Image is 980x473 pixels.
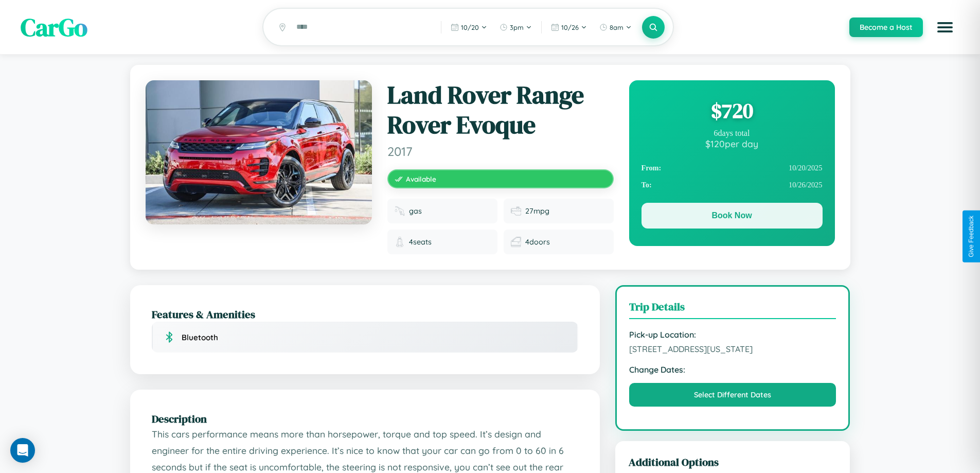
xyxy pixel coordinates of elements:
[152,411,578,426] h2: Description
[629,364,836,375] strong: Change Dates:
[546,19,592,36] button: 10/26
[409,237,432,247] span: 4 seats
[387,80,614,139] h1: Land Rover Range Rover Evoque
[511,237,521,247] img: Doors
[525,237,550,247] span: 4 doors
[182,332,218,342] span: Bluetooth
[510,23,524,31] span: 3pm
[629,344,836,354] span: [STREET_ADDRESS][US_STATE]
[494,19,537,36] button: 3pm
[629,383,836,407] button: Select Different Dates
[395,237,405,247] img: Seats
[446,19,492,36] button: 10/20
[146,80,372,224] img: Land Rover Range Rover Evoque 2017
[968,216,975,257] div: Give Feedback
[931,13,959,42] button: Open menu
[152,307,578,322] h2: Features & Amenities
[511,206,521,216] img: Fuel efficiency
[849,17,923,37] button: Become a Host
[642,129,823,138] div: 6 days total
[642,138,823,149] div: $ 120 per day
[642,177,823,194] div: 10 / 26 / 2025
[610,23,623,31] span: 8am
[629,329,836,340] strong: Pick-up Location:
[21,10,87,44] span: CarGo
[10,438,35,463] div: Open Intercom Messenger
[561,23,579,31] span: 10 / 26
[594,19,637,36] button: 8am
[642,97,823,125] div: $ 720
[642,164,662,172] strong: From:
[629,299,836,319] h3: Trip Details
[642,181,652,189] strong: To:
[387,144,614,159] span: 2017
[525,206,549,216] span: 27 mpg
[461,23,479,31] span: 10 / 20
[642,203,823,229] button: Book Now
[629,454,837,469] h3: Additional Options
[409,206,422,216] span: gas
[395,206,405,216] img: Fuel type
[406,174,436,183] span: Available
[642,160,823,177] div: 10 / 20 / 2025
